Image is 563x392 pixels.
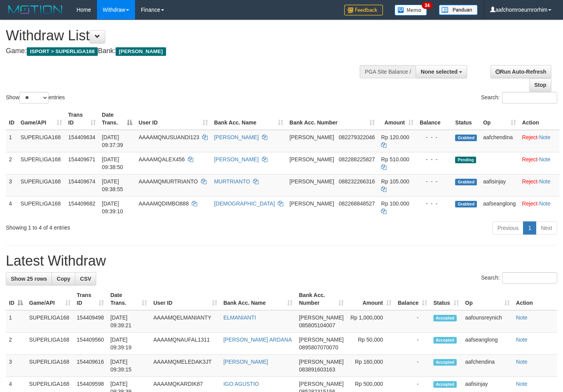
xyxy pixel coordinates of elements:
[539,178,551,185] a: Note
[347,288,395,310] th: Amount: activate to sort column ascending
[223,337,292,343] a: [PERSON_NAME] ARDANA
[519,108,560,130] th: Action
[455,201,477,207] span: Grabbed
[6,253,557,269] h1: Latest Withdraw
[6,221,229,231] div: Showing 1 to 4 of 4 entries
[502,92,557,104] input: Search:
[107,355,150,377] td: [DATE] 09:39:15
[65,108,99,130] th: Trans ID: activate to sort column ascending
[395,355,430,377] td: -
[68,156,95,162] span: 154409671
[6,333,26,355] td: 2
[223,381,259,387] a: IGO AGUSTIO
[299,337,343,343] span: [PERSON_NAME]
[26,310,74,333] td: SUPERLIGA168
[6,310,26,333] td: 1
[347,310,395,333] td: Rp 1,000,000
[223,314,256,321] a: ELMANIANTI
[422,2,432,9] span: 34
[289,200,334,207] span: [PERSON_NAME]
[536,221,557,235] a: Next
[395,333,430,355] td: -
[289,156,334,162] span: [PERSON_NAME]
[519,130,560,152] td: ·
[522,200,538,207] a: Reject
[17,174,65,196] td: SUPERLIGA168
[395,288,430,310] th: Balance: activate to sort column ascending
[519,174,560,196] td: ·
[107,310,150,333] td: [DATE] 09:39:21
[344,5,383,16] img: Feedback.jpg
[462,333,513,355] td: aafseanglong
[17,152,65,174] td: SUPERLIGA168
[17,196,65,218] td: SUPERLIGA168
[360,65,416,78] div: PGA Site Balance /
[339,134,375,140] span: Copy 082279322046 to clipboard
[516,337,528,343] a: Note
[11,276,47,282] span: Show 25 rows
[107,333,150,355] td: [DATE] 09:39:19
[420,178,449,185] div: - - -
[214,200,275,207] a: [DEMOGRAPHIC_DATA]
[480,196,519,218] td: aafseanglong
[395,310,430,333] td: -
[26,333,74,355] td: SUPERLIGA168
[289,134,334,140] span: [PERSON_NAME]
[6,108,17,130] th: ID
[6,272,52,285] a: Show 25 rows
[502,272,557,284] input: Search:
[6,196,17,218] td: 4
[17,108,65,130] th: Game/API: activate to sort column ascending
[299,366,335,373] span: Copy 083891603163 to clipboard
[299,359,343,365] span: [PERSON_NAME]
[516,314,528,321] a: Note
[299,344,338,351] span: Copy 0895807070070 to clipboard
[214,134,259,140] a: [PERSON_NAME]
[299,314,343,321] span: [PERSON_NAME]
[150,333,220,355] td: AAAAMQNAUFAL1311
[420,200,449,207] div: - - -
[433,337,457,344] span: Accepted
[339,178,375,185] span: Copy 088232266316 to clipboard
[223,359,268,365] a: [PERSON_NAME]
[102,200,123,214] span: [DATE] 09:39:10
[539,156,551,162] a: Note
[480,174,519,196] td: aafisinjay
[17,130,65,152] td: SUPERLIGA168
[99,108,136,130] th: Date Trans.: activate to sort column descending
[6,355,26,377] td: 3
[6,92,65,104] label: Show entries
[516,359,528,365] a: Note
[539,134,551,140] a: Note
[416,65,467,78] button: None selected
[480,108,519,130] th: Op: activate to sort column ascending
[347,333,395,355] td: Rp 50,000
[523,221,536,235] a: 1
[139,178,198,185] span: AAAAMQMURTRIANTO
[481,92,557,104] label: Search:
[150,355,220,377] td: AAAAMQMELEDAK3JT
[75,272,96,285] a: CSV
[339,200,375,207] span: Copy 082268848527 to clipboard
[80,276,91,282] span: CSV
[519,196,560,218] td: ·
[339,156,375,162] span: Copy 082288225827 to clipboard
[462,355,513,377] td: aafchendina
[420,133,449,141] div: - - -
[289,178,334,185] span: [PERSON_NAME]
[150,288,220,310] th: User ID: activate to sort column ascending
[299,381,343,387] span: [PERSON_NAME]
[522,134,538,140] a: Reject
[211,108,286,130] th: Bank Acc. Name: activate to sort column ascending
[381,134,409,140] span: Rp 120.000
[519,152,560,174] td: ·
[74,288,107,310] th: Trans ID: activate to sort column ascending
[492,221,523,235] a: Previous
[417,108,452,130] th: Balance
[102,156,123,170] span: [DATE] 09:38:50
[522,156,538,162] a: Reject
[381,156,409,162] span: Rp 510.000
[513,288,557,310] th: Action
[102,178,123,192] span: [DATE] 09:38:55
[381,178,409,185] span: Rp 105.000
